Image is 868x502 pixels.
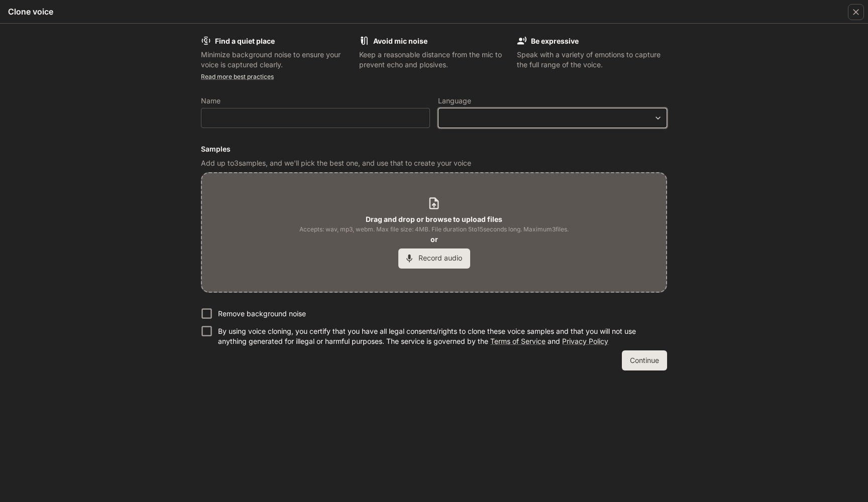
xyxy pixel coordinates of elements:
p: Language [438,97,471,104]
p: Minimize background noise to ensure your voice is captured clearly. [201,50,351,70]
p: By using voice cloning, you certify that you have all legal consents/rights to clone these voice ... [218,326,659,346]
a: Privacy Policy [562,337,608,345]
b: Drag and drop or browse to upload files [366,215,502,223]
p: Add up to 3 samples, and we'll pick the best one, and use that to create your voice [201,158,667,168]
a: Terms of Service [490,337,546,345]
p: Speak with a variety of emotions to capture the full range of the voice. [517,50,667,70]
div: ​ [439,113,667,123]
p: Name [201,97,221,104]
a: Read more best practices [201,73,274,80]
button: Record audio [398,248,470,269]
b: Find a quiet place [215,37,275,45]
b: or [430,235,438,243]
h5: Clone voice [8,6,53,17]
span: Accepts: wav, mp3, webm. Max file size: 4MB. File duration 5 to 15 seconds long. Maximum 3 files. [299,224,569,234]
b: Avoid mic noise [373,37,427,45]
p: Remove background noise [218,309,306,319]
h6: Samples [201,144,667,154]
p: Keep a reasonable distance from the mic to prevent echo and plosives. [359,50,509,70]
b: Be expressive [531,37,579,45]
button: Continue [622,350,667,370]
